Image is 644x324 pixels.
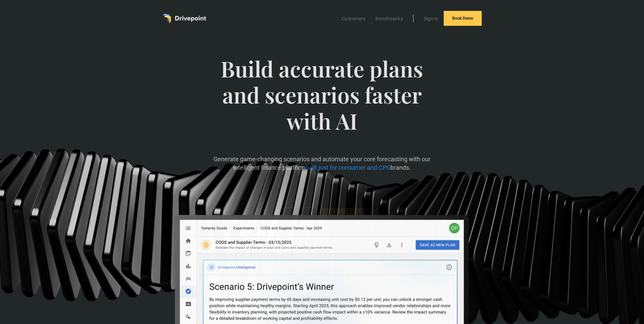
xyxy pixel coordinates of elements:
[372,14,406,23] a: Benchmarks
[444,11,482,26] a: Book Demo
[211,56,433,147] span: Build accurate plans and scenarios faster with AI
[338,14,369,23] a: Customers
[279,207,317,227] a: Watch Tour
[420,14,442,23] a: Sign In
[322,208,365,226] a: Book Demo
[163,14,206,23] a: home
[211,155,433,172] p: Generate game-changing scenarios and automate your core forecasting with our intelligent finance ...
[306,164,390,171] span: built just for consumer and CPG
